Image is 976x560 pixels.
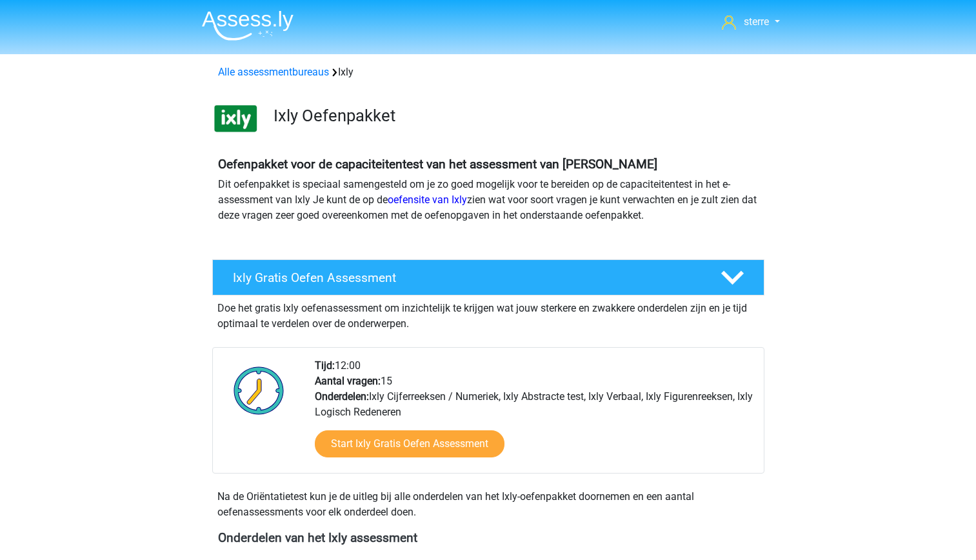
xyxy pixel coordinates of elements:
[233,270,700,285] h4: Ixly Gratis Oefen Assessment
[315,390,369,403] b: Onderdelen:
[744,15,769,28] span: sterre
[202,10,294,41] img: Assessly
[212,489,764,520] div: Na de Oriëntatietest kun je de uitleg bij alle onderdelen van het Ixly-oefenpakket doornemen en e...
[226,358,292,423] img: Klok
[213,65,764,80] div: Ixly
[315,430,504,457] a: Start Ixly Gratis Oefen Assessment
[218,66,329,78] a: Alle assessmentbureaus
[388,194,467,206] a: oefensite van Ixly
[213,95,259,141] img: ixly.png
[717,14,784,30] a: sterre
[315,359,335,372] b: Tijd:
[218,157,657,172] b: Oefenpakket voor de capaciteitentest van het assessment van [PERSON_NAME]
[218,177,759,223] p: Dit oefenpakket is speciaal samengesteld om je zo goed mogelijk voor te bereiden op de capaciteit...
[315,375,381,387] b: Aantal vragen:
[274,106,754,126] h3: Ixly Oefenpakket
[305,358,763,473] div: 12:00 15 Ixly Cijferreeksen / Numeriek, Ixly Abstracte test, Ixly Verbaal, Ixly Figurenreeksen, I...
[212,295,764,332] div: Doe het gratis Ixly oefenassessment om inzichtelijk te krijgen wat jouw sterkere en zwakkere onde...
[218,530,759,545] h4: Onderdelen van het Ixly assessment
[207,259,770,295] a: Ixly Gratis Oefen Assessment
